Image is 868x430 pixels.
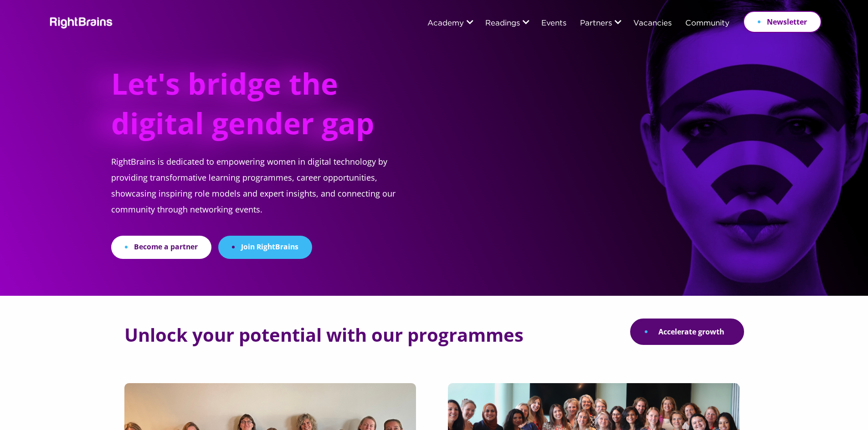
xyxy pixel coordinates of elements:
a: Readings [485,20,520,28]
a: Become a partner [111,236,211,259]
a: Events [541,20,566,28]
img: Rightbrains [47,15,113,29]
h2: Unlock your potential with our programmes [124,325,524,345]
a: Partners [580,20,612,28]
a: Academy [427,20,464,28]
a: Newsletter [743,11,822,33]
a: Join RightBrains [218,236,312,259]
h1: Let's bridge the digital gender gap [111,64,384,154]
p: RightBrains is dedicated to empowering women in digital technology by providing transformative le... [111,154,417,236]
a: Community [685,20,729,28]
a: Accelerate growth [630,319,744,345]
a: Vacancies [633,20,672,28]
